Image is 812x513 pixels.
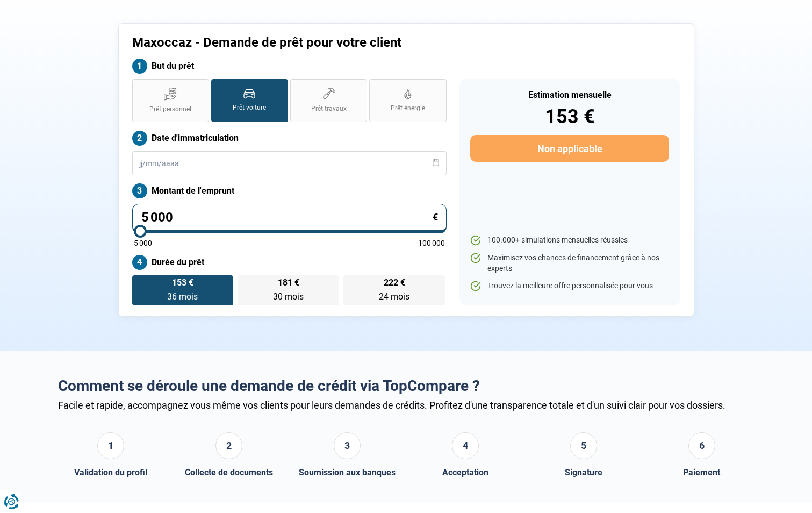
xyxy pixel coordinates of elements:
[565,467,602,478] div: Signature
[334,432,361,459] div: 3
[132,255,447,270] label: Durée du prêt
[379,291,409,302] span: 24 mois
[433,212,438,222] span: €
[273,291,304,302] span: 30 mois
[452,432,479,459] div: 4
[134,239,152,247] span: 5 000
[172,279,193,287] span: 153 €
[167,291,198,302] span: 36 mois
[97,432,124,459] div: 1
[470,135,669,162] button: Non applicable
[185,467,273,478] div: Collecte de documents
[132,131,447,146] label: Date d'immatriculation
[132,151,447,175] input: jj/mm/aaaa
[58,377,754,395] h2: Comment se déroule une demande de crédit via TopCompare ?
[278,279,299,287] span: 181 €
[299,467,396,478] div: Soumission aux banques
[470,235,669,246] li: 100.000+ simulations mensuelles réussies
[418,239,445,247] span: 100 000
[688,432,715,459] div: 6
[74,467,147,478] div: Validation du profil
[470,281,669,291] li: Trouvez la meilleure offre personnalisée pour vous
[384,279,405,287] span: 222 €
[149,105,191,114] span: Prêt personnel
[215,432,242,459] div: 2
[683,467,720,478] div: Paiement
[132,59,447,74] label: But du prêt
[391,104,425,113] span: Prêt énergie
[311,104,347,113] span: Prêt travaux
[132,35,540,51] h1: Maxoccaz - Demande de prêt pour votre client
[470,91,669,99] div: Estimation mensuelle
[570,432,597,459] div: 5
[470,253,669,274] li: Maximisez vos chances de financement grâce à nos experts
[58,400,754,411] div: Facile et rapide, accompagnez vous même vos clients pour leurs demandes de crédits. Profitez d'un...
[470,107,669,126] div: 153 €
[233,103,266,112] span: Prêt voiture
[132,183,447,198] label: Montant de l'emprunt
[442,467,488,478] div: Acceptation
